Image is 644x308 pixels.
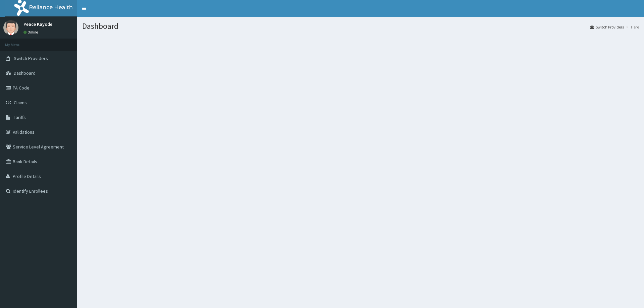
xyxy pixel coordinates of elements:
[82,22,639,30] h1: Dashboard
[3,20,18,35] img: User Image
[590,24,624,30] a: Switch Providers
[14,100,27,106] span: Claims
[14,55,48,61] span: Switch Providers
[625,24,639,30] li: Here
[14,114,26,120] span: Tariffs
[23,30,40,35] a: Online
[23,22,52,26] p: Peace Kayode
[14,70,36,76] span: Dashboard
